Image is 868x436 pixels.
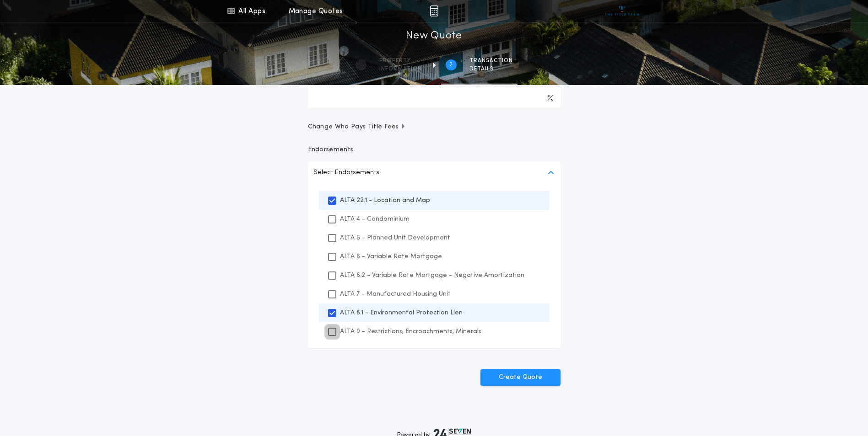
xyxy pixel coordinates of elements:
p: ALTA 9 - Restrictions, Encroachments, Minerals [340,327,481,336]
p: Select Endorsements [313,167,379,178]
p: ALTA 5 - Planned Unit Development [340,233,450,243]
p: ALTA 4 - Condominium [340,214,410,224]
p: ALTA 8.1 - Environmental Protection Lien [340,308,463,318]
span: Property [379,57,422,64]
span: Change Who Pays Title Fees [308,122,406,132]
p: ALTA 22.1 - Location and Map [340,196,430,205]
h1: New Quote [406,29,462,43]
button: Change Who Pays Title Fees [308,122,561,132]
span: information [379,65,422,73]
h2: 2 [449,61,453,69]
img: img [430,5,438,16]
p: ALTA 7 - Manufactured Housing Unit [340,289,451,299]
p: Endorsements [308,145,561,154]
span: details [469,65,513,73]
p: ALTA 6.2 - Variable Rate Mortgage - Negative Amortization [340,271,524,280]
span: Transaction [469,57,513,64]
button: Select Endorsements [308,162,561,184]
img: vs-icon [605,6,639,16]
button: Create Quote [480,369,561,386]
input: Downpayment Percentage [308,87,561,109]
ul: Select Endorsements [308,184,561,348]
p: ALTA 6 - Variable Rate Mortgage [340,252,442,261]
